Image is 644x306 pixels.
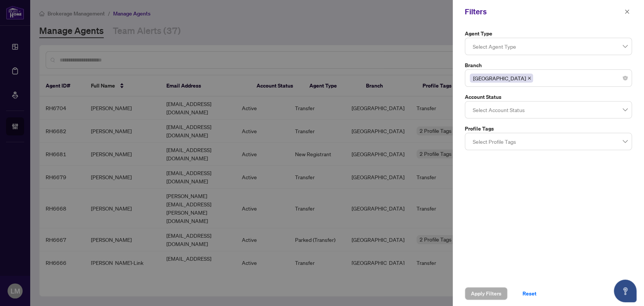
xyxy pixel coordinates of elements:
[465,29,632,38] label: Agent Type
[465,93,632,101] label: Account Status
[465,6,622,17] div: Filters
[624,9,630,14] span: close
[523,288,536,300] span: Reset
[465,125,632,133] label: Profile Tags
[614,280,636,302] button: Open asap
[527,76,531,80] span: close
[470,74,533,83] span: Burlington
[465,287,507,300] button: Apply Filters
[516,287,543,300] button: Reset
[473,74,526,82] span: [GEOGRAPHIC_DATA]
[623,76,627,80] span: close-circle
[465,61,632,69] label: Branch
